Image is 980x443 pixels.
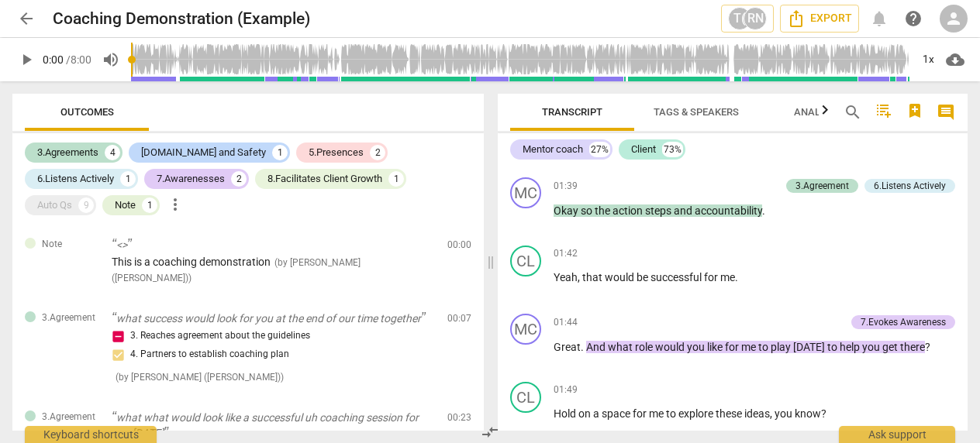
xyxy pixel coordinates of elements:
span: 00:00 [447,239,471,252]
span: there [900,341,925,353]
span: 3.Agreement [42,311,95,325]
span: ideas [744,407,770,420]
div: Mentor coach [523,142,583,157]
span: explore [678,407,716,420]
span: to [758,341,771,353]
span: accountability [695,204,762,217]
span: Tags & Speakers [654,106,739,118]
span: for [704,271,720,283]
div: 1 [142,197,157,213]
span: Okay [554,204,581,217]
span: This is a coaching demonstration [112,256,271,268]
span: and [674,204,695,217]
span: 01:44 [554,316,578,329]
button: Export [780,5,859,33]
p: what success would look for you at the end of our time together [112,311,435,327]
span: you [775,407,795,420]
span: 00:07 [447,312,471,325]
span: to [666,407,678,420]
span: Outcomes [60,106,114,118]
div: Auto Qs [37,197,72,213]
div: Change speaker [510,382,541,413]
span: that [582,271,605,283]
span: ? [925,341,930,353]
span: know [795,407,821,420]
span: a [593,407,602,420]
span: role [635,341,655,353]
span: for [633,407,649,420]
button: Search [840,100,865,125]
span: 01:39 [554,180,578,193]
span: space [602,407,633,420]
span: cloud_download [946,50,964,69]
span: help [904,9,923,28]
div: Change speaker [510,314,541,345]
p: <> [112,237,435,253]
span: compare_arrows [481,423,499,441]
span: you [862,341,882,353]
div: Change speaker [510,246,541,276]
span: . [581,341,586,353]
div: 2 [231,171,247,187]
span: Great [554,341,581,353]
span: search [844,103,862,122]
button: Play [12,46,40,74]
span: 01:42 [554,247,578,260]
span: volume_up [102,50,120,69]
span: ? [821,407,826,420]
span: action [612,204,645,217]
div: 3.Agreements [37,145,98,160]
span: like [707,341,725,353]
div: 27% [589,142,610,157]
div: 73% [662,142,683,157]
div: 5.Presences [309,145,364,160]
span: 00:23 [447,411,471,424]
div: 6.Listens Actively [37,171,114,187]
div: 1 [388,171,404,187]
span: comment [937,103,955,122]
div: Change speaker [510,177,541,208]
span: on [578,407,593,420]
span: Transcript [542,106,602,118]
span: would [605,271,637,283]
span: steps [645,204,674,217]
div: T( [728,7,751,30]
span: you [687,341,707,353]
button: Show/Hide comments [933,100,958,125]
button: Volume [97,46,125,74]
span: more_vert [166,195,185,214]
div: [DOMAIN_NAME] and Safety [141,145,266,160]
span: Export [787,9,852,28]
span: so [581,204,595,217]
span: help [840,341,862,353]
span: the [595,204,612,217]
div: 9 [78,197,94,213]
div: 3.Agreement [795,179,849,193]
a: Help [899,5,927,33]
span: / 8:00 [66,53,91,66]
div: Ask support [839,426,955,443]
span: these [716,407,744,420]
div: 1 [272,145,288,160]
div: Client [631,142,656,157]
span: would [655,341,687,353]
div: Keyboard shortcuts [25,426,157,443]
span: me [720,271,735,283]
span: Hold [554,407,578,420]
span: 3.Agreement [42,410,95,424]
div: 8.Facilitates Client Growth [267,171,382,187]
span: play_arrow [17,50,36,69]
div: 1x [913,47,943,72]
span: person [944,9,963,28]
div: 7.Awarenesses [157,171,225,187]
div: 6.Listens Actively [874,179,946,193]
span: , [578,271,582,283]
span: get [882,341,900,353]
span: Analytics [794,106,847,118]
span: me [741,341,758,353]
span: And [586,341,608,353]
span: arrow_back [17,9,36,28]
span: what [608,341,635,353]
span: , [770,407,775,420]
span: 0:00 [43,53,64,66]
